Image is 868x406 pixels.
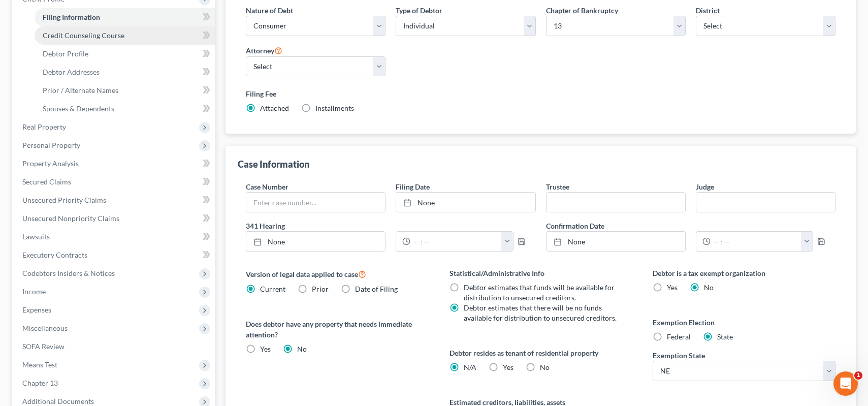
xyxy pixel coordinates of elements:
[22,214,119,223] span: Unsecured Nonpriority Claims
[854,371,862,380] span: 1
[449,348,632,358] label: Debtor resides as tenant of residential property
[14,154,215,173] a: Property Analysis
[14,228,215,246] a: Lawsuits
[43,86,118,95] span: Prior / Alternate Names
[717,332,733,341] span: State
[35,8,215,26] a: Filing Information
[22,324,68,332] span: Miscellaneous
[43,13,100,21] span: Filing Information
[14,173,215,191] a: Secured Claims
[833,371,858,396] iframe: Intercom live chat
[503,363,513,371] span: Yes
[246,193,385,212] input: Enter case number...
[22,342,65,351] span: SOFA Review
[396,181,430,192] label: Filing Date
[410,232,501,251] input: -- : --
[246,88,835,99] label: Filing Fee
[653,317,835,328] label: Exemption Election
[696,5,720,16] label: District
[22,360,57,369] span: Means Test
[667,283,678,292] span: Yes
[297,345,307,353] span: No
[246,44,282,56] label: Attorney
[14,246,215,264] a: Executory Contracts
[396,5,442,16] label: Type of Debtor
[14,191,215,209] a: Unsecured Priority Claims
[546,181,569,192] label: Trustee
[355,285,398,293] span: Date of Filing
[35,63,215,81] a: Debtor Addresses
[14,209,215,228] a: Unsecured Nonpriority Claims
[22,232,50,241] span: Lawsuits
[667,332,691,341] span: Federal
[540,363,550,371] span: No
[35,100,215,118] a: Spouses & Dependents
[696,181,714,192] label: Judge
[43,68,100,76] span: Debtor Addresses
[464,283,615,302] span: Debtor estimates that funds will be available for distribution to unsecured creditors.
[246,268,429,280] label: Version of legal data applied to case
[22,177,71,186] span: Secured Claims
[246,319,429,340] label: Does debtor have any property that needs immediate attention?
[43,49,88,58] span: Debtor Profile
[653,350,705,361] label: Exemption State
[546,232,685,251] a: None
[241,221,540,231] label: 341 Hearing
[464,363,476,371] span: N/A
[22,251,87,259] span: Executory Contracts
[246,5,293,16] label: Nature of Debt
[35,81,215,100] a: Prior / Alternate Names
[396,193,535,212] a: None
[22,379,58,387] span: Chapter 13
[35,45,215,63] a: Debtor Profile
[35,26,215,45] a: Credit Counseling Course
[704,283,714,292] span: No
[464,303,617,322] span: Debtor estimates that there will be no funds available for distribution to unsecured creditors.
[22,196,106,204] span: Unsecured Priority Claims
[260,104,289,112] span: Attached
[546,5,618,16] label: Chapter of Bankruptcy
[260,345,271,353] span: Yes
[22,397,94,405] span: Additional Documents
[43,104,114,113] span: Spouses & Dependents
[238,158,309,170] div: Case Information
[22,269,115,277] span: Codebtors Insiders & Notices
[22,287,46,296] span: Income
[260,285,285,293] span: Current
[22,305,51,314] span: Expenses
[246,181,288,192] label: Case Number
[653,268,835,278] label: Debtor is a tax exempt organization
[22,122,66,131] span: Real Property
[315,104,354,112] span: Installments
[43,31,124,40] span: Credit Counseling Course
[22,141,80,149] span: Personal Property
[711,232,801,251] input: -- : --
[449,268,632,278] label: Statistical/Administrative Info
[246,232,385,251] a: None
[312,285,329,293] span: Prior
[546,193,685,212] input: --
[541,221,841,231] label: Confirmation Date
[696,193,835,212] input: --
[14,337,215,356] a: SOFA Review
[22,159,79,168] span: Property Analysis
